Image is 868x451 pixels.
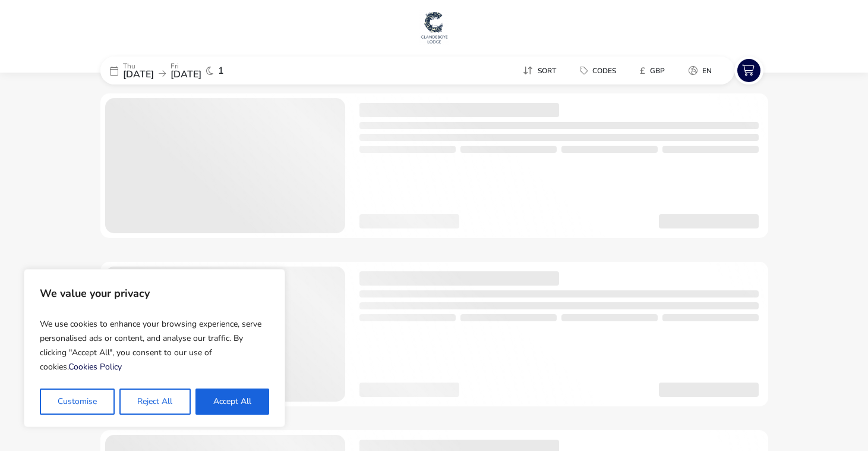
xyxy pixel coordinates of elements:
p: Thu [123,62,154,70]
div: We value your privacy [24,269,285,427]
naf-pibe-menu-bar-item: £GBP [630,62,679,79]
a: Cookies Policy [68,361,122,372]
div: Thu[DATE]Fri[DATE]1 [100,57,279,84]
span: en [702,66,712,76]
button: Accept All [195,389,269,415]
span: [DATE] [123,68,154,81]
span: GBP [650,66,665,76]
button: en [679,62,721,79]
span: Sort [538,66,556,76]
button: Sort [513,62,566,79]
i: £ [640,65,645,77]
p: Fri [171,62,201,70]
button: Codes [570,62,626,79]
naf-pibe-menu-bar-item: Sort [513,62,570,79]
span: 1 [218,66,224,76]
img: Main Website [419,10,449,45]
span: [DATE] [171,68,201,81]
span: Codes [592,66,616,76]
button: Reject All [119,389,190,415]
button: £GBP [630,62,674,79]
button: Customise [40,389,115,415]
p: We value your privacy [40,281,269,305]
naf-pibe-menu-bar-item: Codes [570,62,630,79]
naf-pibe-menu-bar-item: en [679,62,726,79]
p: We use cookies to enhance your browsing experience, serve personalised ads or content, and analys... [40,312,269,379]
